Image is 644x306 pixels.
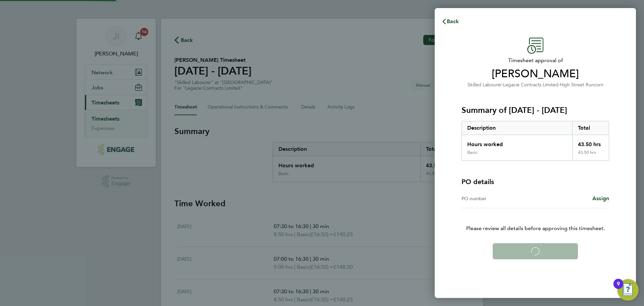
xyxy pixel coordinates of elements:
div: Total [572,121,609,135]
h4: PO details [462,177,494,186]
span: Assign [592,195,609,202]
div: Basic [467,150,477,155]
span: Skilled Labourer [468,82,502,88]
span: High Street Runcorn [560,82,603,88]
span: · [502,82,503,88]
div: 43.50 hrs [572,135,609,150]
span: Timesheet approval of [462,56,609,64]
div: Description [462,121,572,135]
button: Open Resource Center, 9 new notifications [617,279,639,301]
div: Summary of 18 - 24 Aug 2025 [462,121,609,161]
div: 9 [617,284,620,293]
a: Assign [592,194,609,203]
div: PO number [462,194,535,203]
span: Legacie Contracts Limited [503,82,558,88]
div: Hours worked [462,135,572,150]
h3: Summary of [DATE] - [DATE] [462,105,609,116]
button: Back [435,15,466,28]
span: [PERSON_NAME] [462,67,609,81]
span: · [558,82,560,88]
span: Back [447,18,459,25]
div: 43.50 hrs [572,150,609,161]
p: Please review all details before approving this timesheet. [453,208,617,232]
